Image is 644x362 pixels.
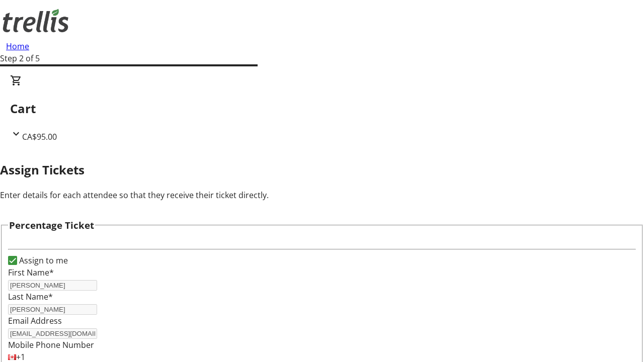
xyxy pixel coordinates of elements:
[8,315,62,326] label: Email Address
[8,291,53,302] label: Last Name*
[9,218,94,232] h3: Percentage Ticket
[8,339,94,350] label: Mobile Phone Number
[10,100,634,118] h2: Cart
[10,74,634,143] div: CartCA$95.00
[17,254,68,266] label: Assign to me
[22,131,57,142] span: CA$95.00
[8,267,54,278] label: First Name*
